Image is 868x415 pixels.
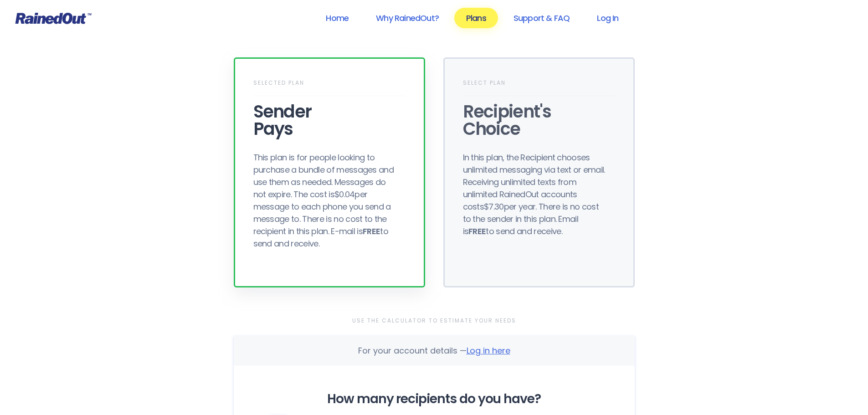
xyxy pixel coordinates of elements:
div: Select PlanRecipient'sChoiceIn this plan, the Recipient chooses unlimited messaging via text or e... [443,57,635,287]
div: For your account details — [358,345,510,357]
a: Why RainedOut? [364,8,451,28]
div: Selected PlanSenderPaysThis plan is for people looking to purchase a bundle of messages and use t... [234,57,425,287]
b: FREE [468,225,486,237]
div: Recipient's Choice [463,103,615,138]
div: Select Plan [463,77,615,96]
a: Plans [454,8,498,28]
div: How many recipients do you have? [261,393,607,405]
div: In this plan, the Recipient chooses unlimited messaging via text or email. Receiving unlimited te... [463,151,609,237]
div: Selected Plan [253,77,406,96]
div: This plan is for people looking to purchase a bundle of messages and use them as needed. Messages... [253,151,399,250]
b: FREE [363,225,380,237]
span: Log in here [467,345,510,356]
a: Support & FAQ [502,8,581,28]
a: Home [314,8,360,28]
div: Use the Calculator to Estimate Your Needs [234,315,635,327]
a: Log In [585,8,630,28]
div: Sender Pays [253,103,406,138]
